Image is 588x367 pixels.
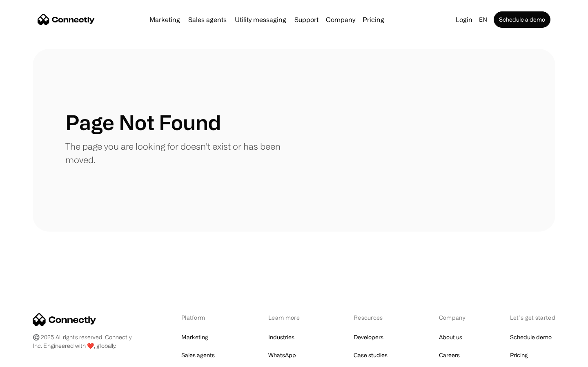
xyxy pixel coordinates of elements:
[146,16,183,23] a: Marketing
[510,349,528,361] a: Pricing
[510,313,555,322] div: Let’s get started
[181,332,208,343] a: Marketing
[16,353,49,364] ul: Language list
[268,313,311,322] div: Learn more
[181,313,226,322] div: Platform
[359,16,388,23] a: Pricing
[232,16,290,23] a: Utility messaging
[439,313,468,322] div: Company
[65,110,221,135] h1: Page Not Found
[510,332,552,343] a: Schedule demo
[291,16,322,23] a: Support
[494,11,550,28] a: Schedule a demo
[354,332,383,343] a: Developers
[439,332,462,343] a: About us
[181,349,215,361] a: Sales agents
[452,14,476,25] a: Login
[268,349,296,361] a: WhatsApp
[479,14,487,25] div: en
[354,313,396,322] div: Resources
[439,349,460,361] a: Careers
[185,16,230,23] a: Sales agents
[326,14,355,25] div: Company
[65,139,294,166] p: The page you are looking for doesn't exist or has been moved.
[268,332,294,343] a: Industries
[8,352,49,364] aside: Language selected: English
[354,349,388,361] a: Case studies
